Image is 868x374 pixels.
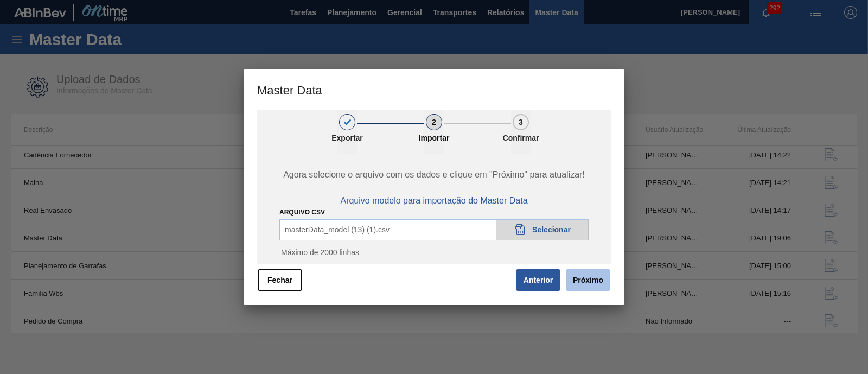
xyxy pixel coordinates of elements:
button: Fechar [258,269,302,291]
p: Importar [407,134,461,142]
span: Agora selecione o arquivo com os dados e clique em "Próximo" para atualizar! [270,170,598,180]
div: 2 [426,114,442,130]
div: 3 [513,114,529,130]
p: Confirmar [494,134,548,142]
button: 3Confirmar [511,110,531,154]
p: Máximo de 2000 linhas [279,248,589,257]
div: 1 [339,114,355,130]
button: Anterior [516,269,560,291]
span: masterData_model (13) (1).csv [285,225,390,234]
label: ARQUIVO CSV [279,208,325,216]
button: Próximo [566,269,610,291]
span: Selecionar [532,225,571,234]
span: Arquivo modelo para importação do Master Data [340,196,527,206]
h3: Master Data [244,69,624,110]
button: 1Exportar [337,110,357,154]
p: Exportar [320,134,374,142]
button: 2Importar [424,110,444,154]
